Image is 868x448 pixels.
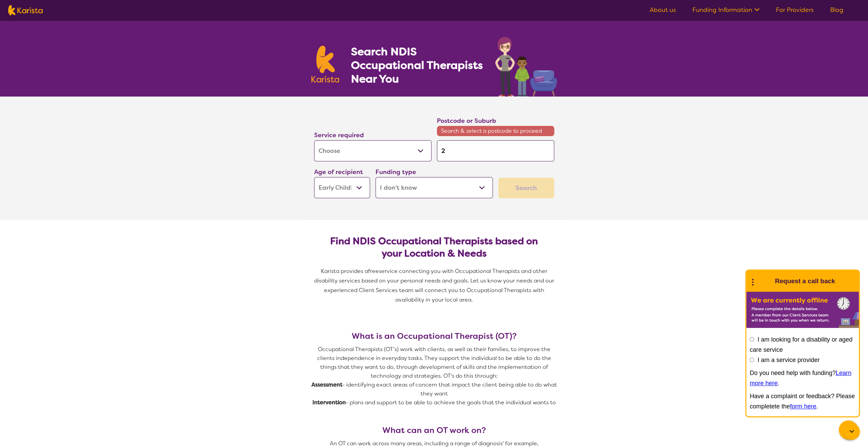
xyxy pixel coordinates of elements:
label: Funding type [376,168,416,176]
p: Occupational Therapists (OT’s) work with clients, as well as their families, to improve the clien... [311,345,557,380]
a: Funding Information [692,6,760,14]
label: I am a service provider [757,357,820,363]
p: - plans and support to be able to achieve the goals that the individual wants to [311,398,557,407]
p: Do you need help with funding? . [750,368,855,388]
button: Channel Menu [839,420,858,439]
img: Karista logo [8,5,43,15]
h2: Find NDIS Occupational Therapists based on your Location & Needs [320,235,549,260]
span: service connecting you with Occupational Therapists and other disability services based on your p... [314,268,556,303]
strong: Intervention [312,399,346,406]
h1: Request a call back [775,276,835,286]
strong: Assessment [311,381,342,388]
img: Karista [757,274,771,288]
label: Service required [314,131,364,139]
span: Search & select a postcode to proceed [437,126,554,136]
label: I am looking for a disability or aged care service [750,336,852,353]
span: free [368,268,379,275]
label: Postcode or Suburb [437,117,496,125]
a: For Providers [776,6,814,14]
label: Age of recipient [314,168,363,176]
span: Karista provides a [321,268,368,275]
p: Have a complaint or feedback? Please completete the . [750,391,855,411]
a: Blog [830,6,843,14]
img: Karista logo [311,46,339,83]
img: Karista offline chat form to request call back [746,292,859,328]
p: - identifying exact areas of concern that impact the client being able to do what they want [311,380,557,398]
h3: What can an OT work on? [311,425,557,435]
a: form here [790,403,816,410]
h3: What is an Occupational Therapist (OT)? [311,331,557,341]
img: occupational-therapy [495,37,557,97]
a: About us [650,6,676,14]
input: Type [437,140,554,161]
h1: Search NDIS Occupational Therapists Near You [351,45,483,86]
